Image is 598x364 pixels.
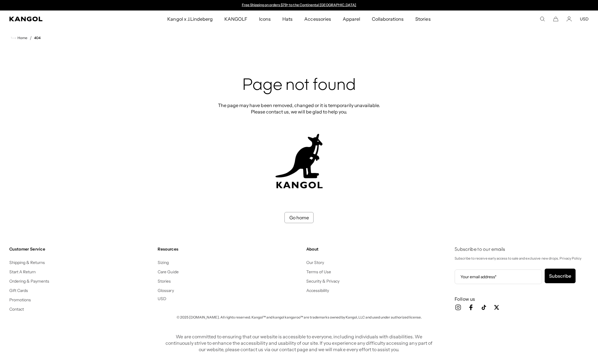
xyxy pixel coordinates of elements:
a: 404 [34,36,41,40]
span: Apparel [343,10,360,27]
a: Apparel [337,10,366,27]
div: 1 of 2 [239,3,359,8]
a: Stories [409,10,436,27]
span: Home [16,36,27,40]
button: USD [580,16,589,22]
a: Terms of Use [306,269,331,274]
button: Subscribe [545,269,576,283]
a: Promotions [9,297,31,302]
a: Shipping & Returns [9,260,45,265]
span: Stories [415,10,430,27]
a: Hats [277,10,298,27]
slideshow-component: Announcement bar [239,3,359,8]
summary: Search here [540,16,545,22]
li: / [27,34,32,41]
a: Icons [253,10,277,27]
h2: Page not found [216,76,382,95]
span: Kangol x J.Lindeberg [167,10,213,27]
div: Announcement [239,3,359,8]
button: USD [158,296,166,301]
a: Account [567,16,572,22]
p: Subscribe to receive early access to sale and exclusive new drops. Privacy Policy [455,255,589,262]
span: Hats [282,10,293,27]
a: Security & Privacy [306,279,340,284]
a: Glossary [158,288,174,293]
button: Cart [553,16,558,22]
a: Kangol [9,17,111,21]
span: KANGOLF [224,10,247,27]
span: Collaborations [372,10,404,27]
a: Our Story [306,260,324,265]
span: Icons [259,10,271,27]
a: Gift Cards [9,288,28,293]
a: Ordering & Payments [9,279,50,284]
h4: Subscribe to our emails [455,246,589,253]
a: Accessibility [306,288,329,293]
a: Free Shipping on orders $79+ to the Continental [GEOGRAPHIC_DATA] [242,3,356,7]
a: Stories [158,279,171,284]
a: Accessories [298,10,337,27]
a: Collaborations [366,10,409,27]
a: Start A Return [9,269,36,274]
a: Care Guide [158,269,178,274]
a: KANGOLF [219,10,253,27]
a: Kangol x J.Lindeberg [161,10,219,27]
span: Accessories [304,10,331,27]
h3: Follow us [455,296,589,302]
h4: About [306,246,450,252]
a: Go home [284,212,314,223]
img: kangol-404-logo.jpg [274,134,324,189]
a: Home [11,35,27,41]
h4: Customer Service [9,246,153,252]
p: We are committed to ensuring that our website is accessible to everyone, including individuals wi... [164,333,434,353]
a: Contact [9,307,24,312]
h4: Resources [158,246,301,252]
p: The page may have been removed, changed or it is temporarily unavailable. Please contact us, we w... [216,102,382,115]
a: Sizing [158,260,169,265]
